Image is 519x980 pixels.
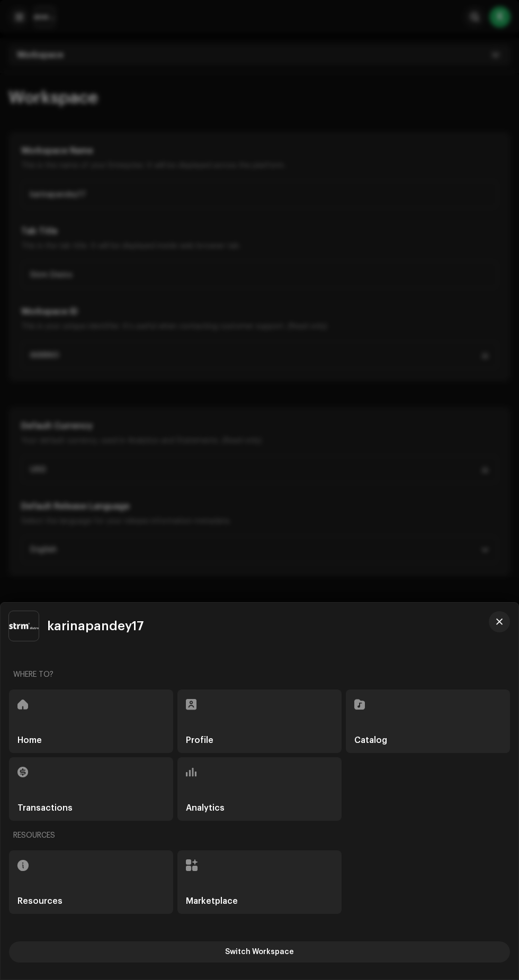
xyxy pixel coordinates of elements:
h5: Home [17,736,42,745]
h5: Analytics [186,804,225,812]
span: karinapandey17 [47,620,144,632]
button: Switch Workspace [9,941,510,963]
h5: Profile [186,736,213,745]
re-a-nav-header: Where to? [9,662,510,687]
h5: Resources [17,897,62,905]
h5: Marketplace [186,897,238,905]
h5: Transactions [17,804,73,812]
re-a-nav-header: Resources [9,823,510,848]
span: Switch Workspace [225,941,294,963]
h5: Catalog [354,736,387,745]
img: 408b884b-546b-4518-8448-1008f9c76b02 [9,611,39,641]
